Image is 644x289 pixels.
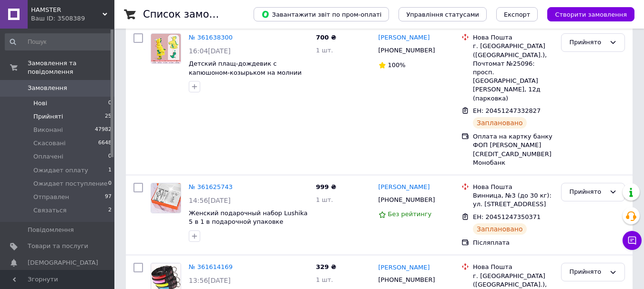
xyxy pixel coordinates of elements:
button: Завантажити звіт по пром-оплаті [254,7,389,21]
span: ЕН: 20451247350371 [473,213,541,220]
span: Отправлен [33,193,69,201]
span: Оплачені [33,152,63,161]
span: Замовлення [28,84,67,92]
span: Скасовані [33,139,66,148]
span: 97 [105,193,112,201]
span: Повідомлення [28,226,74,234]
input: Пошук [5,33,112,50]
h1: Список замовлень [143,9,240,20]
span: Експорт [504,11,531,18]
span: 14:56[DATE] [189,197,231,204]
button: Чат з покупцем [623,231,642,250]
span: 0 [108,99,112,108]
button: Створити замовлення [547,7,634,21]
a: Женский подарочный набор Lushika 5 в 1 в подарочной упаковке ([GEOGRAPHIC_DATA]) [189,209,307,234]
span: ЕН: 20451247332827 [473,107,541,114]
a: [PERSON_NAME] [378,183,430,192]
span: 0 [108,152,112,161]
span: 13:56[DATE] [189,277,231,284]
div: г. [GEOGRAPHIC_DATA] ([GEOGRAPHIC_DATA].), Почтомат №25096: просп. [GEOGRAPHIC_DATA][PERSON_NAME]... [473,42,553,102]
button: Експорт [496,7,538,21]
span: 47982 [95,126,112,134]
span: Створити замовлення [555,11,627,18]
div: Нова Пошта [473,33,553,42]
span: Завантажити звіт по пром-оплаті [261,10,381,19]
div: Заплановано [473,223,527,235]
div: Прийнято [569,187,605,197]
div: Ваш ID: 3508389 [31,14,114,23]
span: Ожидает оплату [33,166,88,175]
div: Заплановано [473,117,527,129]
span: 999 ₴ [316,183,337,190]
span: [PHONE_NUMBER] [378,47,435,54]
a: № 361638300 [189,34,233,41]
span: 329 ₴ [316,263,337,270]
div: Прийнято [569,267,605,277]
a: [PERSON_NAME] [378,263,430,272]
a: Створити замовлення [538,10,634,18]
span: [PHONE_NUMBER] [378,276,435,283]
img: Фото товару [151,34,181,63]
span: [DEMOGRAPHIC_DATA] [28,259,98,267]
span: HAMSTER [31,6,102,14]
div: Оплата на картку банку ФОП [PERSON_NAME] [CREDIT_CARD_NUMBER] Монобанк [473,132,553,167]
div: Нова Пошта [473,183,553,191]
span: 0 [108,179,112,188]
a: Фото товару [151,183,181,213]
span: 1 шт. [316,276,333,283]
div: Винница, №3 (до 30 кг): ул. [STREET_ADDRESS] [473,191,553,209]
a: № 361625743 [189,183,233,190]
span: Замовлення та повідомлення [28,59,114,76]
img: Фото товару [151,183,181,213]
span: 16:04[DATE] [189,47,231,55]
span: 100% [388,61,406,69]
span: 1 шт. [316,196,333,203]
span: Прийняті [33,112,63,121]
a: № 361614169 [189,263,233,270]
span: 700 ₴ [316,34,337,41]
span: 6648 [98,139,112,148]
div: Післяплата [473,239,553,247]
span: Без рейтингу [388,210,432,218]
span: Нові [33,99,47,108]
span: [PHONE_NUMBER] [378,196,435,203]
span: 1 [108,166,112,175]
span: Товари та послуги [28,242,88,250]
a: Детский плащ-дождевик с капюшоном-козырьком на молнии (Желтый, динозаврик) М [189,60,302,85]
span: Связаться [33,206,67,215]
span: Управління статусами [406,11,479,18]
span: Виконані [33,126,63,134]
div: Нова Пошта [473,263,553,271]
span: 2 [108,206,112,215]
span: 1 шт. [316,47,333,54]
a: Фото товару [151,33,181,64]
button: Управління статусами [399,7,487,21]
a: [PERSON_NAME] [378,33,430,42]
span: Ожидает поступление [33,179,108,188]
div: Прийнято [569,38,605,48]
span: 25 [105,112,112,121]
